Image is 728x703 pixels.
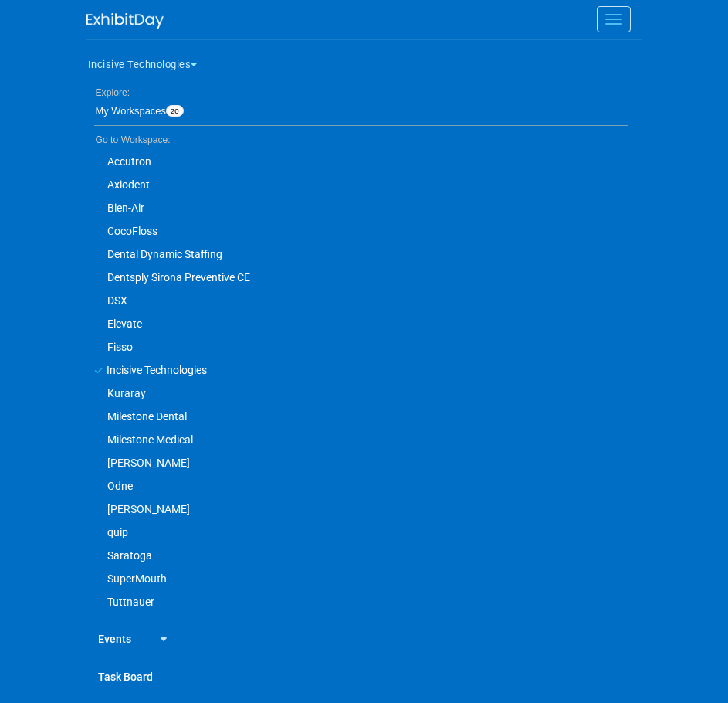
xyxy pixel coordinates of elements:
a: CocoFloss [86,219,628,243]
a: Events [86,619,143,657]
img: ExhibitDay [86,13,164,29]
a: Task Board [86,657,642,695]
a: Fisso [86,335,628,358]
a: Accutron [86,150,628,173]
a: Milestone Medical [86,428,628,451]
a: Odne [86,474,628,498]
a: Milestone Dental [86,405,628,428]
a: Axiodent [86,173,628,196]
a: Tuttnauer [86,590,628,613]
a: quip [86,521,628,544]
a: Incisive Technologies [86,358,628,382]
a: Dentsply Sirona Preventive CE [86,266,628,289]
a: Dental Dynamic Staffing [86,243,628,266]
a: Bien-Air [86,196,628,219]
button: Incisive Technologies [86,46,217,78]
li: Go to Workspace: [86,130,628,150]
span: 20 [166,105,184,117]
a: My Workspaces20 [94,97,628,125]
a: DSX [86,289,628,312]
li: Explore: [86,83,628,97]
a: SuperMouth [86,567,628,590]
a: [PERSON_NAME] [86,498,628,521]
a: Saratoga [86,544,628,567]
a: Elevate [86,312,628,335]
a: Kuraray [86,382,628,405]
button: Menu [597,6,631,32]
a: [PERSON_NAME] [86,451,628,474]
